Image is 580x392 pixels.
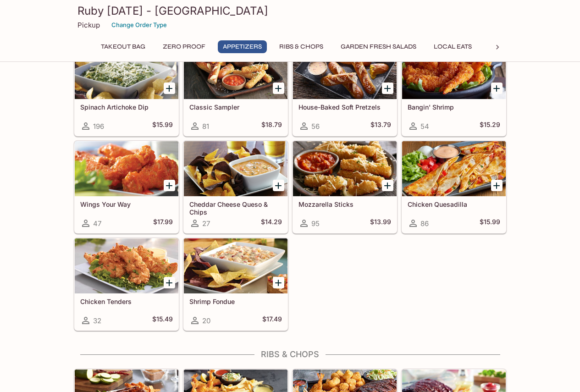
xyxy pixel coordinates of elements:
[293,44,397,99] div: House-Baked Soft Pretzels
[420,219,429,228] span: 86
[262,315,282,326] h5: $17.49
[408,103,500,111] h5: Bangin' Shrimp
[184,141,287,196] div: Cheddar Cheese Queso & Chips
[80,200,173,208] h5: Wings Your Way
[402,44,506,99] div: Bangin' Shrimp
[184,238,287,293] div: Shrimp Fondue
[183,238,288,331] a: Shrimp Fondue20$17.49
[152,121,173,132] h5: $15.99
[107,18,171,32] button: Change Order Type
[189,298,282,305] h5: Shrimp Fondue
[298,200,391,208] h5: Mozzarella Sticks
[202,316,210,325] span: 20
[202,122,209,131] span: 81
[420,122,429,131] span: 54
[311,219,320,228] span: 95
[293,141,397,196] div: Mozzarella Sticks
[382,180,393,191] button: Add Mozzarella Sticks
[80,103,173,111] h5: Spinach Artichoke Dip
[74,141,179,233] a: Wings Your Way47$17.99
[311,122,320,131] span: 56
[93,316,101,325] span: 32
[370,121,391,132] h5: $13.79
[273,180,284,191] button: Add Cheddar Cheese Queso & Chips
[74,44,179,136] a: Spinach Artichoke Dip196$15.99
[484,40,525,53] button: Chicken
[402,44,506,136] a: Bangin' Shrimp54$15.29
[491,180,503,191] button: Add Chicken Quesadilla
[273,277,284,288] button: Add Shrimp Fondue
[74,349,507,359] h4: Ribs & Chops
[80,298,173,305] h5: Chicken Tenders
[218,40,267,53] button: Appetizers
[273,83,284,94] button: Add Classic Sampler
[402,141,506,233] a: Chicken Quesadilla86$15.99
[189,103,282,111] h5: Classic Sampler
[77,21,100,29] p: Pickup
[336,40,421,53] button: Garden Fresh Salads
[77,4,503,18] h3: Ruby [DATE] - [GEOGRAPHIC_DATA]
[491,83,503,94] button: Add Bangin' Shrimp
[480,218,500,229] h5: $15.99
[164,277,175,288] button: Add Chicken Tenders
[382,83,393,94] button: Add House-Baked Soft Pretzels
[293,44,397,136] a: House-Baked Soft Pretzels56$13.79
[153,218,173,229] h5: $17.99
[158,40,210,53] button: Zero Proof
[261,121,282,132] h5: $18.79
[164,83,175,94] button: Add Spinach Artichoke Dip
[93,122,104,131] span: 196
[429,40,477,53] button: Local Eats
[183,141,288,233] a: Cheddar Cheese Queso & Chips27$14.29
[75,238,178,293] div: Chicken Tenders
[274,40,328,53] button: Ribs & Chops
[293,141,397,233] a: Mozzarella Sticks95$13.99
[93,219,101,228] span: 47
[408,200,500,208] h5: Chicken Quesadilla
[164,180,175,191] button: Add Wings Your Way
[202,219,210,228] span: 27
[261,218,282,229] h5: $14.29
[480,121,500,132] h5: $15.29
[184,44,287,99] div: Classic Sampler
[189,200,282,215] h5: Cheddar Cheese Queso & Chips
[183,44,288,136] a: Classic Sampler81$18.79
[298,103,391,111] h5: House-Baked Soft Pretzels
[74,238,179,331] a: Chicken Tenders32$15.49
[75,44,178,99] div: Spinach Artichoke Dip
[96,40,150,53] button: Takeout Bag
[370,218,391,229] h5: $13.99
[152,315,173,326] h5: $15.49
[75,141,178,196] div: Wings Your Way
[402,141,506,196] div: Chicken Quesadilla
